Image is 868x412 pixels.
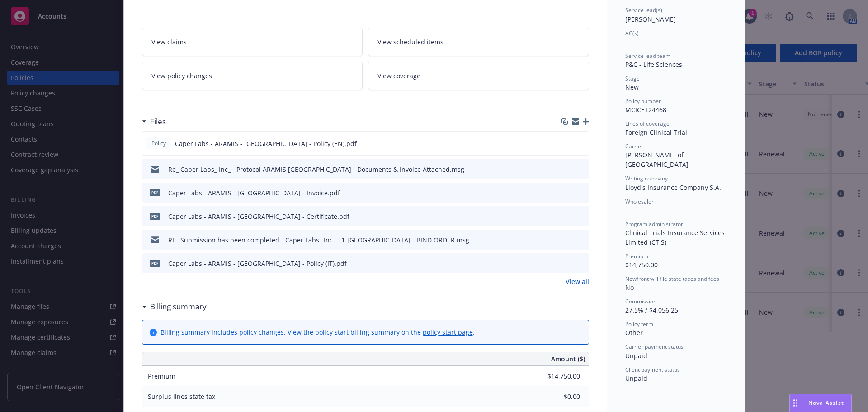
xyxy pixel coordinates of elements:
span: pdf [150,260,160,266]
h3: Files [150,116,166,128]
span: Lines of coverage [625,120,670,128]
div: RE_ Submission has been completed - Caper Labs_ Inc_ - 1-[GEOGRAPHIC_DATA] - BIND ORDER.msg [168,235,469,245]
a: View all [566,277,589,286]
input: 0.00 [527,390,585,403]
h3: Billing summary [150,301,207,313]
span: [PERSON_NAME] [625,15,676,24]
button: Nova Assist [789,394,852,412]
div: Caper Labs - ARAMIS - [GEOGRAPHIC_DATA] - Certificate.pdf [168,212,349,221]
button: download file [563,259,570,268]
span: Policy [150,139,168,147]
span: MCICET24468 [625,105,666,114]
div: Billing summary [142,301,207,313]
a: View claims [142,28,363,56]
span: Service lead team [625,52,670,60]
span: P&C - Life Sciences [625,60,682,69]
span: Newfront will file state taxes and fees [625,275,719,283]
span: View claims [151,37,187,47]
span: Carrier [625,142,643,150]
button: download file [562,139,570,148]
span: View policy changes [151,71,212,81]
span: No [625,283,634,292]
span: Service lead(s) [625,6,662,14]
span: Client payment status [625,366,680,374]
span: pdf [150,189,160,196]
span: Surplus lines state tax [148,392,215,401]
button: download file [563,235,570,245]
span: Nova Assist [808,399,844,407]
a: View coverage [368,62,589,90]
button: download file [563,188,570,198]
span: Clinical Trials Insurance Services Limited (CTIS) [625,228,726,246]
span: Program administrator [625,220,683,228]
span: Stage [625,75,640,82]
span: Other [625,328,643,337]
span: View coverage [377,71,420,81]
span: 27.5% / $4,056.25 [625,306,678,314]
span: View scheduled items [377,37,443,47]
span: Wholesaler [625,198,654,205]
span: Premium [148,372,175,380]
span: Policy number [625,97,661,105]
span: pdf [150,213,160,219]
a: policy start page [423,328,473,336]
button: download file [563,212,570,221]
span: Unpaid [625,374,647,383]
span: [PERSON_NAME] of [GEOGRAPHIC_DATA] [625,151,689,169]
span: Caper Labs - ARAMIS - [GEOGRAPHIC_DATA] - Policy (EN).pdf [175,139,357,148]
button: preview file [577,212,585,221]
button: download file [563,165,570,174]
span: - [625,206,627,214]
span: Lloyd's Insurance Company S.A. [625,183,721,192]
span: New [625,83,639,91]
a: View scheduled items [368,28,589,56]
button: preview file [577,259,585,268]
span: Policy term [625,320,653,328]
span: Writing company [625,175,668,182]
span: Commission [625,298,656,305]
span: Unpaid [625,351,647,360]
div: Drag to move [790,394,801,412]
div: Billing summary includes policy changes. View the policy start billing summary on the . [160,327,475,337]
button: preview file [577,235,585,245]
div: Re_ Caper Labs_ Inc_ - Protocol ARAMIS [GEOGRAPHIC_DATA] - Documents & Invoice Attached.msg [168,165,464,174]
button: preview file [577,165,585,174]
button: preview file [577,188,585,198]
span: Foreign Clinical Trial [625,128,687,137]
span: AC(s) [625,29,639,37]
input: 0.00 [527,369,585,383]
div: Caper Labs - ARAMIS - [GEOGRAPHIC_DATA] - Invoice.pdf [168,188,340,198]
span: Amount ($) [551,354,585,364]
span: Carrier payment status [625,343,684,350]
span: $14,750.00 [625,260,658,269]
div: Files [142,116,166,128]
a: View policy changes [142,62,363,90]
button: preview file [577,139,585,148]
span: - [625,38,627,46]
div: Caper Labs - ARAMIS - [GEOGRAPHIC_DATA] - Policy (IT).pdf [168,259,347,268]
span: Premium [625,252,648,260]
